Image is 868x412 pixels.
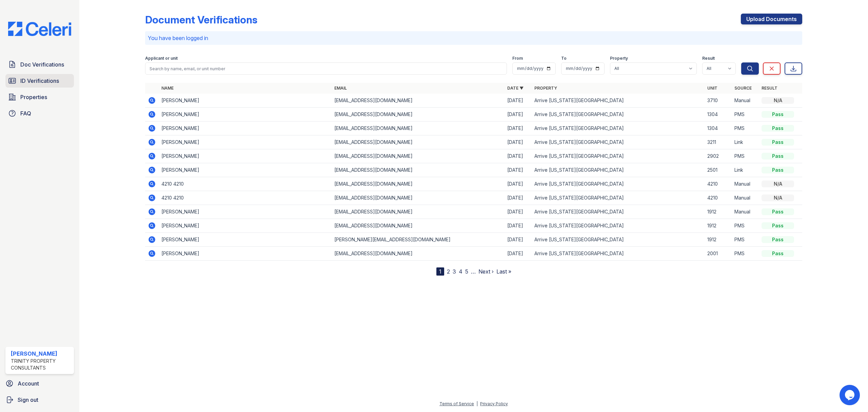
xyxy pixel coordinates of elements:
[705,163,732,177] td: 2501
[332,94,505,108] td: [EMAIL_ADDRESS][DOMAIN_NAME]
[505,205,532,219] td: [DATE]
[762,125,794,132] div: Pass
[5,90,74,104] a: Properties
[762,139,794,146] div: Pass
[465,268,468,275] a: 5
[505,191,532,205] td: [DATE]
[20,93,47,101] span: Properties
[476,401,478,406] div: |
[705,247,732,261] td: 2001
[507,86,524,91] a: Date ▼
[532,108,705,121] td: Arrive [US_STATE][GEOGRAPHIC_DATA]
[159,94,332,108] td: [PERSON_NAME]
[478,268,494,275] a: Next ›
[334,86,347,91] a: Email
[453,268,456,275] a: 3
[762,236,794,243] div: Pass
[436,267,444,276] div: 1
[561,56,567,61] label: To
[762,86,777,91] a: Result
[11,358,71,371] div: Trinity Property Consultants
[762,153,794,160] div: Pass
[471,267,476,276] span: …
[532,163,705,177] td: Arrive [US_STATE][GEOGRAPHIC_DATA]
[532,219,705,233] td: Arrive [US_STATE][GEOGRAPHIC_DATA]
[159,135,332,149] td: [PERSON_NAME]
[762,208,794,215] div: Pass
[505,108,532,121] td: [DATE]
[705,205,732,219] td: 1912
[3,22,77,36] img: CE_Logo_Blue-a8612792a0a2168367f1c8372b55b34899dd931a85d93a1a3d3e32e68fde9ad4.png
[332,108,505,121] td: [EMAIL_ADDRESS][DOMAIN_NAME]
[732,121,759,135] td: PMS
[332,121,505,135] td: [EMAIL_ADDRESS][DOMAIN_NAME]
[505,247,532,261] td: [DATE]
[734,86,752,91] a: Source
[840,385,861,405] iframe: chat widget
[705,149,732,163] td: 2902
[705,177,732,191] td: 4210
[145,14,257,26] div: Document Verifications
[505,94,532,108] td: [DATE]
[332,135,505,149] td: [EMAIL_ADDRESS][DOMAIN_NAME]
[18,379,39,388] span: Account
[332,177,505,191] td: [EMAIL_ADDRESS][DOMAIN_NAME]
[3,393,77,407] a: Sign out
[5,74,74,88] a: ID Verifications
[707,86,717,91] a: Unit
[532,121,705,135] td: Arrive [US_STATE][GEOGRAPHIC_DATA]
[505,233,532,247] td: [DATE]
[762,97,794,104] div: N/A
[332,163,505,177] td: [EMAIL_ADDRESS][DOMAIN_NAME]
[159,121,332,135] td: [PERSON_NAME]
[610,56,628,61] label: Property
[741,14,802,24] a: Upload Documents
[532,247,705,261] td: Arrive [US_STATE][GEOGRAPHIC_DATA]
[459,268,462,275] a: 4
[505,149,532,163] td: [DATE]
[332,233,505,247] td: [PERSON_NAME][EMAIL_ADDRESS][DOMAIN_NAME]
[496,268,511,275] a: Last »
[439,401,474,406] a: Terms of Service
[18,396,38,404] span: Sign out
[145,56,178,61] label: Applicant or unit
[159,149,332,163] td: [PERSON_NAME]
[447,268,450,275] a: 2
[705,94,732,108] td: 3710
[762,181,794,187] div: N/A
[732,219,759,233] td: PMS
[332,247,505,261] td: [EMAIL_ADDRESS][DOMAIN_NAME]
[20,60,64,69] span: Doc Verifications
[762,111,794,118] div: Pass
[762,194,794,201] div: N/A
[532,177,705,191] td: Arrive [US_STATE][GEOGRAPHIC_DATA]
[20,77,59,85] span: ID Verifications
[705,108,732,121] td: 1304
[159,205,332,219] td: [PERSON_NAME]
[532,205,705,219] td: Arrive [US_STATE][GEOGRAPHIC_DATA]
[145,62,507,75] input: Search by name, email, or unit number
[532,191,705,205] td: Arrive [US_STATE][GEOGRAPHIC_DATA]
[159,177,332,191] td: 4210 4210
[532,233,705,247] td: Arrive [US_STATE][GEOGRAPHIC_DATA]
[732,191,759,205] td: Manual
[705,233,732,247] td: 1912
[159,219,332,233] td: [PERSON_NAME]
[159,108,332,121] td: [PERSON_NAME]
[480,401,508,406] a: Privacy Policy
[159,247,332,261] td: [PERSON_NAME]
[505,219,532,233] td: [DATE]
[705,191,732,205] td: 4210
[5,58,74,71] a: Doc Verifications
[532,135,705,149] td: Arrive [US_STATE][GEOGRAPHIC_DATA]
[702,56,715,61] label: Result
[505,177,532,191] td: [DATE]
[332,219,505,233] td: [EMAIL_ADDRESS][DOMAIN_NAME]
[148,34,800,42] p: You have been logged in
[534,86,557,91] a: Property
[5,107,74,120] a: FAQ
[762,250,794,257] div: Pass
[512,56,523,61] label: From
[161,86,174,91] a: Name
